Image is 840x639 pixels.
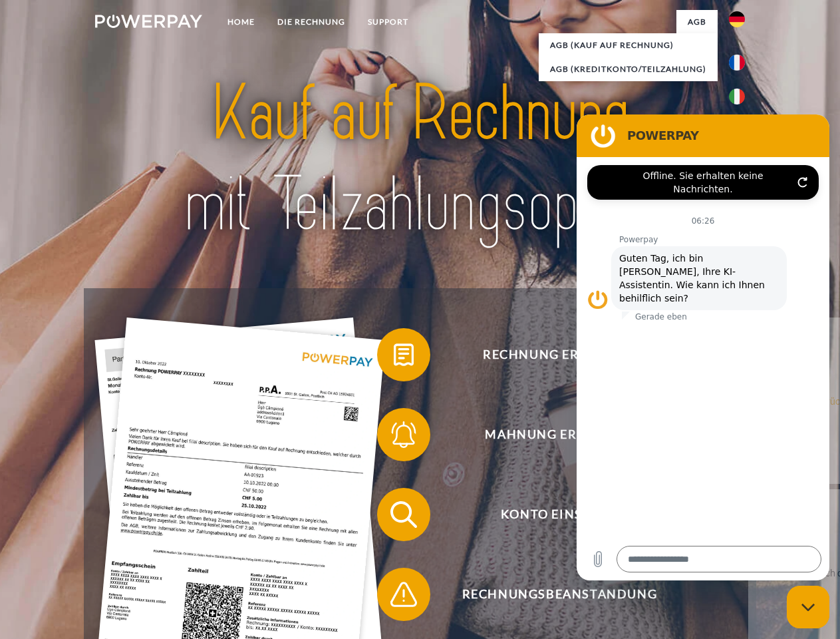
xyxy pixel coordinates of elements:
a: agb [676,10,718,34]
button: Mahnung erhalten? [377,408,723,461]
span: Konto einsehen [396,488,722,541]
a: Home [216,10,266,34]
span: Mahnung erhalten? [396,408,722,461]
img: qb_warning.svg [387,578,420,611]
a: SUPPORT [356,10,420,34]
img: qb_bell.svg [387,418,420,451]
img: title-powerpay_de.svg [127,64,713,255]
button: Konto einsehen [377,488,723,541]
img: de [729,11,745,27]
a: AGB (Kauf auf Rechnung) [539,33,718,57]
img: it [729,89,745,105]
span: Rechnungsbeanstandung [396,568,722,621]
img: logo-powerpay-white.svg [95,15,202,28]
a: AGB (Kreditkonto/Teilzahlung) [539,57,718,81]
button: Rechnung erhalten? [377,328,723,381]
a: DIE RECHNUNG [266,10,356,34]
img: qb_search.svg [387,498,420,531]
span: Rechnung erhalten? [396,328,722,381]
iframe: Schaltfläche zum Öffnen des Messaging-Fensters; Konversation läuft [787,586,829,628]
button: Rechnungsbeanstandung [377,568,723,621]
iframe: Messaging-Fenster [577,114,829,580]
img: fr [729,55,745,71]
img: qb_bill.svg [387,338,420,371]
